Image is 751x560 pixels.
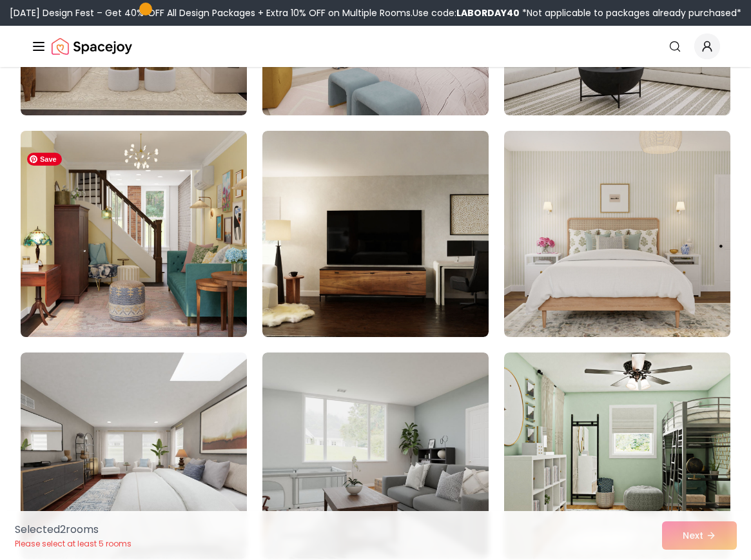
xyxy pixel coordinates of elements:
[504,352,730,559] img: Room room-54
[52,34,132,59] a: Spacejoy
[52,34,132,59] img: Spacejoy Logo
[15,539,132,549] p: Please select at least 5 rooms
[15,126,253,342] img: Room room-49
[10,6,741,19] div: [DATE] Design Fest – Get 40% OFF All Design Packages + Extra 10% OFF on Multiple Rooms.
[27,153,62,166] span: Save
[31,26,720,67] nav: Global
[520,6,741,19] span: *Not applicable to packages already purchased*
[456,6,520,19] b: LABORDAY40
[262,352,489,559] img: Room room-53
[21,352,247,559] img: Room room-52
[262,131,489,337] img: Room room-50
[504,131,730,337] img: Room room-51
[413,6,520,19] span: Use code:
[15,522,132,537] p: Selected 2 room s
